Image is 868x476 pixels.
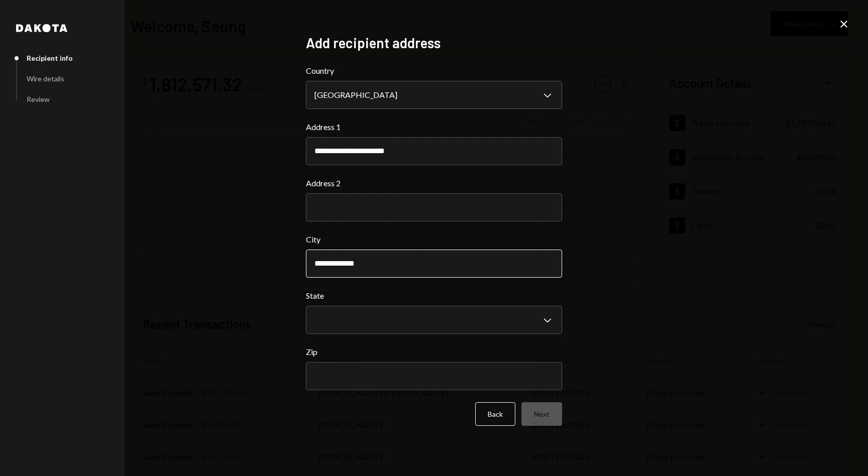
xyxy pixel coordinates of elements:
[475,402,515,426] button: Back
[306,233,562,246] label: City
[306,121,562,133] label: Address 1
[306,306,562,334] button: State
[27,54,73,62] div: Recipient info
[306,65,562,77] label: Country
[306,290,562,302] label: State
[306,177,562,189] label: Address 2
[27,74,64,83] div: Wire details
[306,81,562,109] button: Country
[306,346,562,358] label: Zip
[306,33,562,53] h2: Add recipient address
[27,95,50,103] div: Review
